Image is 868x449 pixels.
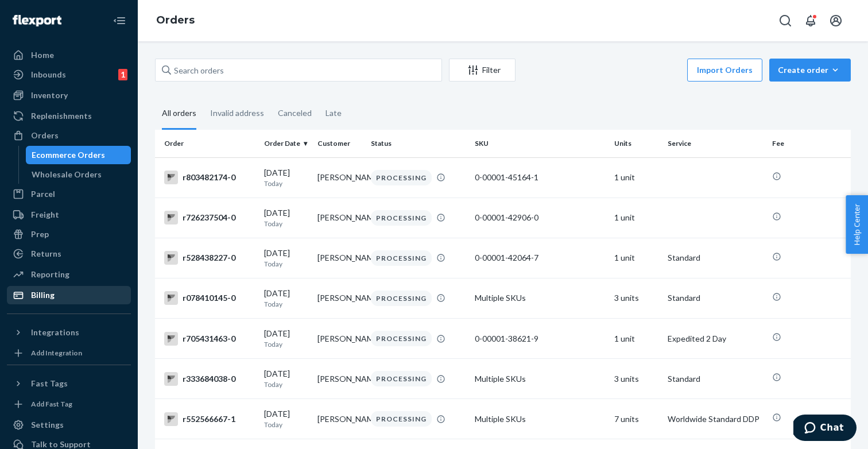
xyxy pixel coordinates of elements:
[313,359,366,399] td: [PERSON_NAME]
[31,69,66,80] div: Inbounds
[610,130,663,157] th: Units
[371,331,432,346] div: PROCESSING
[610,359,663,399] td: 3 units
[164,171,255,184] div: r803482174-0
[31,378,68,389] div: Fast Tags
[7,397,131,411] a: Add Fast Tag
[164,412,255,426] div: r552566667-1
[449,64,515,76] div: Filter
[264,368,308,389] div: [DATE]
[668,413,763,425] p: Worldwide Standard DDP
[371,411,432,427] div: PROCESSING
[155,130,259,157] th: Order
[7,323,131,342] button: Integrations
[264,247,308,269] div: [DATE]
[687,59,762,82] button: Import Orders
[31,110,92,122] div: Replenishments
[824,9,847,32] button: Open account menu
[325,98,342,128] div: Late
[7,374,131,393] button: Fast Tags
[610,157,663,198] td: 1 unit
[26,165,131,184] a: Wholesale Orders
[371,210,432,226] div: PROCESSING
[264,408,308,429] div: [DATE]
[7,245,131,263] a: Returns
[108,9,131,32] button: Close Navigation
[264,219,308,229] p: Today
[164,251,255,265] div: r528438227-0
[366,130,471,157] th: Status
[7,185,131,203] a: Parcel
[793,415,857,443] iframe: Opens a widget where you can chat to one of our agents
[668,333,763,345] p: Expedited 2 Day
[668,292,763,304] p: Standard
[313,157,366,198] td: [PERSON_NAME]
[610,238,663,278] td: 1 unit
[663,130,768,157] th: Service
[799,9,822,32] button: Open notifications
[7,225,131,243] a: Prep
[470,130,609,157] th: SKU
[32,169,102,180] div: Wholesale Orders
[475,252,604,264] div: 0-00001-42064-7
[7,46,131,64] a: Home
[7,286,131,304] a: Billing
[31,419,64,431] div: Settings
[31,49,54,61] div: Home
[7,206,131,224] a: Freight
[475,333,604,345] div: 0-00001-38621-9
[31,248,61,260] div: Returns
[470,278,609,318] td: Multiple SKUs
[26,146,131,164] a: Ecommerce Orders
[668,373,763,385] p: Standard
[31,348,82,358] div: Add Integration
[264,380,308,389] p: Today
[264,207,308,229] div: [DATE]
[156,14,195,26] a: Orders
[264,299,308,309] p: Today
[164,372,255,386] div: r333684038-0
[31,399,72,409] div: Add Fast Tag
[313,198,366,238] td: [PERSON_NAME]
[31,229,49,240] div: Prep
[610,278,663,318] td: 3 units
[313,238,366,278] td: [PERSON_NAME]
[264,288,308,309] div: [DATE]
[118,69,127,80] div: 1
[610,399,663,439] td: 7 units
[164,332,255,346] div: r705431463-0
[210,98,264,128] div: Invalid address
[264,339,308,349] p: Today
[449,59,516,82] button: Filter
[164,291,255,305] div: r078410145-0
[7,107,131,125] a: Replenishments
[371,371,432,386] div: PROCESSING
[610,319,663,359] td: 1 unit
[31,130,59,141] div: Orders
[475,172,604,183] div: 0-00001-45164-1
[264,167,308,188] div: [DATE]
[259,130,313,157] th: Order Date
[7,126,131,145] a: Orders
[31,327,79,338] div: Integrations
[371,250,432,266] div: PROCESSING
[7,265,131,284] a: Reporting
[32,149,105,161] div: Ecommerce Orders
[7,346,131,360] a: Add Integration
[13,15,61,26] img: Flexport logo
[264,420,308,429] p: Today
[31,209,59,220] div: Freight
[313,319,366,359] td: [PERSON_NAME]
[371,170,432,185] div: PROCESSING
[475,212,604,223] div: 0-00001-42906-0
[470,399,609,439] td: Multiple SKUs
[278,98,312,128] div: Canceled
[7,416,131,434] a: Settings
[155,59,442,82] input: Search orders
[31,188,55,200] div: Parcel
[7,86,131,104] a: Inventory
[846,195,868,254] button: Help Center
[264,328,308,349] div: [DATE]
